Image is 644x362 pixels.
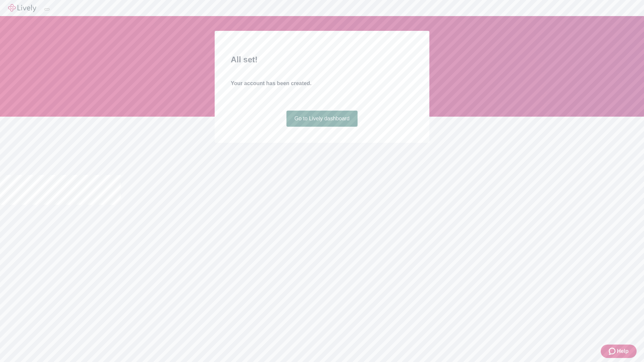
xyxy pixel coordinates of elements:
[286,111,358,127] a: Go to Lively dashboard
[231,79,413,87] h4: Your account has been created.
[601,345,637,358] button: Zendesk support iconHelp
[617,347,629,355] span: Help
[609,347,617,355] svg: Zendesk support icon
[44,8,50,10] button: Log out
[8,4,36,12] img: Lively
[231,54,413,66] h2: All set!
